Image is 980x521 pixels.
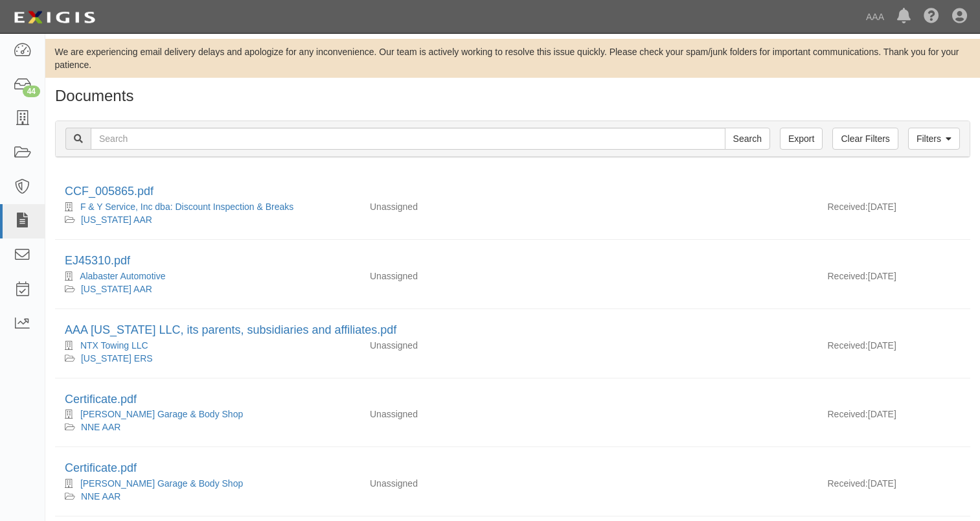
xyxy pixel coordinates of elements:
[55,87,970,104] h1: Documents
[828,270,868,283] p: Received:
[860,4,891,30] a: AAA
[725,128,770,150] input: Search
[80,202,293,212] a: F & Y Service, Inc dba: Discount Inspection & Breaks
[818,339,971,358] div: [DATE]
[65,339,350,352] div: NTX Towing LLC
[780,128,823,150] a: Export
[81,284,152,294] a: [US_STATE] AAR
[65,490,350,503] div: NNE AAR
[65,477,350,490] div: Beaulieu's Garage & Body Shop
[80,271,165,281] a: Alabaster Automotive
[65,352,350,365] div: Texas ERS
[81,214,152,225] a: [US_STATE] AAR
[80,478,243,489] a: [PERSON_NAME] Garage & Body Shop
[65,393,137,406] a: Certificate.pdf
[908,128,960,150] a: Filters
[65,270,350,283] div: Alabaster Automotive
[23,86,40,97] div: 44
[589,339,817,340] div: Effective - Expiration
[65,185,154,198] a: CCF_005865.pdf
[360,200,589,213] div: Unassigned
[81,422,120,432] a: NNE AAR
[828,200,868,213] p: Received:
[924,9,939,25] i: Help Center - Complianz
[65,183,961,200] div: CCF_005865.pdf
[65,391,961,408] div: Certificate.pdf
[832,128,898,150] a: Clear Filters
[65,408,350,421] div: Beaulieu's Garage & Body Shop
[828,477,868,490] p: Received:
[45,45,980,71] div: We are experiencing email delivery delays and apologize for any inconvenience. Our team is active...
[65,323,396,336] a: AAA [US_STATE] LLC, its parents, subsidiaries and affiliates.pdf
[65,213,350,226] div: Texas AAR
[65,253,961,270] div: EJ45310.pdf
[828,339,868,352] p: Received:
[65,322,961,339] div: AAA Texas LLC, its parents, subsidiaries and affiliates.pdf
[81,491,120,502] a: NNE AAR
[65,254,130,267] a: EJ45310.pdf
[828,408,868,421] p: Received:
[65,461,137,474] a: Certificate.pdf
[65,460,961,477] div: Certificate.pdf
[360,339,589,352] div: Unassigned
[10,6,99,29] img: logo-5460c22ac91f19d4615b14bd174203de0afe785f0fc80cf4dbbc73dc1793850b.png
[91,128,725,150] input: Search
[65,200,350,213] div: F & Y Service, Inc dba: Discount Inspection & Breaks
[360,477,589,490] div: Unassigned
[360,270,589,283] div: Unassigned
[65,283,350,295] div: Alabama AAR
[80,340,148,351] a: NTX Towing LLC
[360,408,589,421] div: Unassigned
[80,409,243,419] a: [PERSON_NAME] Garage & Body Shop
[65,421,350,434] div: NNE AAR
[818,477,971,496] div: [DATE]
[818,200,971,220] div: [DATE]
[818,408,971,427] div: [DATE]
[818,270,971,289] div: [DATE]
[81,353,153,364] a: [US_STATE] ERS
